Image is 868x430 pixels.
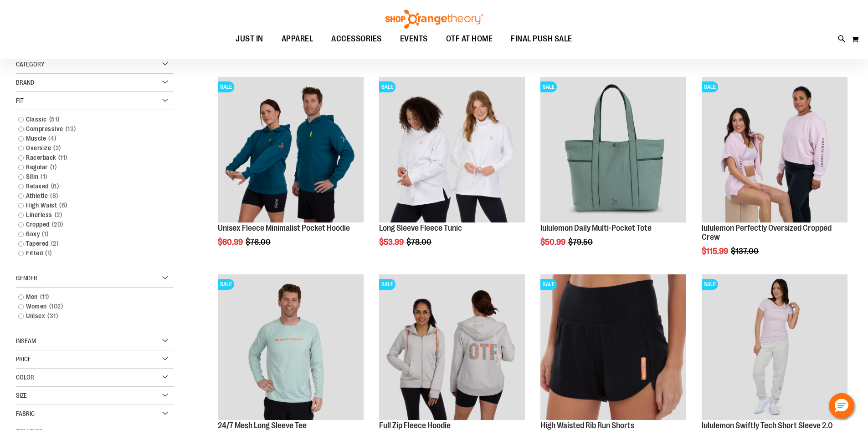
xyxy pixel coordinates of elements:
img: lululemon Perfectly Oversized Cropped Crew [702,77,847,223]
span: SALE [540,81,557,92]
a: Main Image of 1457095SALE [218,274,364,421]
a: Slim1 [14,172,165,182]
img: Main Image of 1457091 [379,274,525,420]
a: Cropped20 [14,220,165,229]
span: SALE [218,279,234,290]
span: Gender [16,274,37,282]
div: product [697,72,852,278]
a: lululemon Daily Multi-Pocket Tote [540,223,652,233]
span: Category [16,61,44,68]
a: Classic51 [14,115,165,124]
span: 2 [49,239,61,248]
a: Racerback11 [14,153,165,162]
span: OTF AT HOME [446,29,493,49]
a: Full Zip Fleece Hoodie [379,421,451,430]
a: Tapered2 [14,239,165,248]
span: Fabric [16,410,35,417]
span: ACCESSORIES [331,29,382,49]
a: Linerless2 [14,210,165,220]
a: Unisex Fleece Minimalist Pocket HoodieSALE [218,77,364,224]
a: ACCESSORIES [322,29,391,50]
span: SALE [702,81,718,92]
a: High Waist6 [14,201,165,210]
img: lululemon Daily Multi-Pocket Tote [540,77,686,223]
span: $78.00 [406,238,433,247]
span: 20 [50,220,66,229]
a: Compressive13 [14,124,165,134]
span: Inseam [16,337,36,344]
a: FINAL PUSH SALE [502,29,581,49]
a: 24/7 Mesh Long Sleeve Tee [218,421,307,430]
span: APPAREL [282,29,313,49]
span: FINAL PUSH SALE [511,29,572,49]
span: Fit [16,97,24,104]
span: JUST IN [236,29,263,49]
a: Muscle4 [14,134,165,143]
span: SALE [540,279,557,290]
span: Color [16,374,34,381]
a: EVENTS [391,29,437,50]
span: 2 [52,210,65,220]
a: lululemon Swiftly Tech Short Sleeve 2.0 [702,421,833,430]
span: $53.99 [379,238,405,247]
button: Hello, have a question? Let’s chat. [829,393,854,419]
span: $115.99 [702,247,729,256]
span: SALE [702,279,718,290]
a: Main Image of 1457091SALE [379,274,525,421]
span: 31 [45,311,60,321]
div: product [375,72,529,270]
a: Fitted1 [14,248,165,258]
span: 13 [63,124,78,134]
a: lululemon Daily Multi-Pocket ToteSALE [540,77,686,224]
img: Unisex Fleece Minimalist Pocket Hoodie [218,77,364,223]
span: $60.99 [218,238,244,247]
img: Shop Orangetheory [384,10,484,29]
span: Price [16,355,31,363]
img: Main Image of 1457095 [218,274,364,420]
a: Boxy1 [14,229,165,239]
img: Product image for Fleece Long Sleeve [379,77,525,223]
span: 51 [47,115,62,124]
span: 1 [40,229,51,239]
span: Size [16,392,27,399]
a: lululemon Perfectly Oversized Cropped CrewSALE [702,77,847,224]
span: 1 [38,172,50,182]
span: Brand [16,79,34,86]
span: 8 [48,191,61,201]
span: 6 [57,201,70,210]
a: APPAREL [272,29,323,50]
span: 4 [46,134,59,143]
img: High Waisted Rib Run Shorts [540,274,686,420]
span: 11 [56,153,70,162]
a: OTF AT HOME [437,29,502,50]
span: 1 [43,248,54,258]
span: 6 [49,182,62,191]
span: 102 [47,302,66,311]
a: Long Sleeve Fleece Tunic [379,223,462,233]
span: 11 [38,292,51,302]
a: Product image for Fleece Long SleeveSALE [379,77,525,224]
a: Relaxed6 [14,182,165,191]
a: JUST IN [226,29,272,50]
a: Regular1 [14,162,165,172]
span: 1 [48,162,59,172]
a: High Waisted Rib Run Shorts [540,421,634,430]
a: Athletic8 [14,191,165,201]
a: Women102 [14,302,165,311]
a: Unisex31 [14,311,165,321]
span: SALE [218,81,234,92]
span: EVENTS [400,29,428,49]
span: $76.00 [246,238,272,247]
span: SALE [379,279,395,290]
span: $79.50 [568,238,594,247]
a: Oversize2 [14,143,165,153]
span: $50.99 [540,238,567,247]
div: product [536,72,691,270]
span: 2 [51,143,63,153]
a: Unisex Fleece Minimalist Pocket Hoodie [218,223,350,233]
div: product [213,72,368,270]
img: lululemon Swiftly Tech Short Sleeve 2.0 [702,274,847,420]
a: Men11 [14,292,165,302]
a: lululemon Perfectly Oversized Cropped Crew [702,223,832,242]
a: High Waisted Rib Run ShortsSALE [540,274,686,421]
